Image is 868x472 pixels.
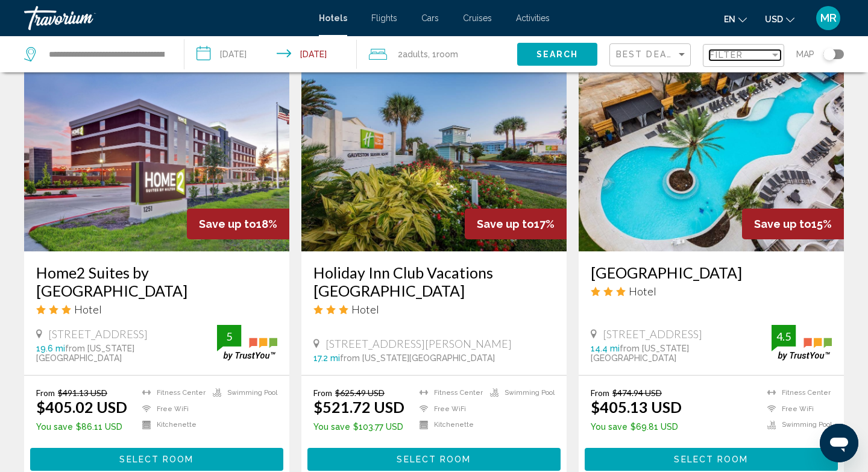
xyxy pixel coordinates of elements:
a: Activities [516,13,550,23]
a: Flights [371,13,397,23]
p: $86.11 USD [36,422,127,432]
a: Holiday Inn Club Vacations [GEOGRAPHIC_DATA] [313,263,555,300]
span: Adults [403,49,428,59]
span: [STREET_ADDRESS] [48,327,148,341]
span: Select Room [674,455,748,465]
span: Room [436,49,458,59]
div: 17% [465,209,567,239]
span: Map [796,46,814,63]
li: Free WiFi [136,404,207,414]
div: 18% [187,209,289,239]
div: 3 star Hotel [313,303,555,316]
a: Travorium [24,6,307,30]
li: Free WiFi [414,404,484,414]
li: Kitchenette [136,420,207,430]
a: Hotels [319,13,347,23]
a: Cruises [463,13,492,23]
button: Filter [703,43,784,68]
del: $491.13 USD [58,388,107,398]
mat-select: Sort by [616,50,687,60]
span: Save up to [199,218,256,230]
span: Save up to [754,218,811,230]
li: Free WiFi [761,404,832,414]
span: From [313,388,332,398]
span: en [724,14,735,24]
a: Select Room [30,451,283,464]
span: From [36,388,55,398]
span: From [591,388,609,398]
span: Hotel [629,285,656,298]
ins: $405.13 USD [591,398,682,416]
button: Change language [724,10,747,28]
button: Select Room [30,448,283,470]
button: Select Room [585,448,838,470]
button: User Menu [813,5,844,31]
span: Save up to [477,218,534,230]
span: 17.2 mi [313,353,340,363]
p: $69.81 USD [591,422,682,432]
span: , 1 [428,46,458,63]
button: Search [517,43,597,65]
del: $625.49 USD [335,388,385,398]
li: Swimming Pool [207,388,277,398]
a: Home2 Suites by [GEOGRAPHIC_DATA] [36,263,277,300]
li: Fitness Center [136,388,207,398]
span: You save [313,422,350,432]
a: Select Room [585,451,838,464]
button: Select Room [307,448,561,470]
img: trustyou-badge.svg [772,325,832,360]
del: $474.94 USD [612,388,662,398]
a: [GEOGRAPHIC_DATA] [591,263,832,282]
span: Hotel [74,303,102,316]
span: from [US_STATE][GEOGRAPHIC_DATA] [591,344,689,363]
a: Cars [421,13,439,23]
div: 15% [742,209,844,239]
img: trustyou-badge.svg [217,325,277,360]
button: Check-in date: Sep 25, 2025 Check-out date: Sep 28, 2025 [184,36,357,72]
span: Filter [709,50,744,60]
span: MR [820,12,837,24]
span: You save [591,422,627,432]
div: 3 star Hotel [36,303,277,316]
span: [STREET_ADDRESS][PERSON_NAME] [325,337,512,350]
div: 5 [217,329,241,344]
button: Change currency [765,10,794,28]
button: Toggle map [814,49,844,60]
img: Hotel image [579,58,844,251]
li: Fitness Center [414,388,484,398]
iframe: Button to launch messaging window [820,424,858,462]
span: You save [36,422,73,432]
span: 19.6 mi [36,344,65,353]
span: from [US_STATE][GEOGRAPHIC_DATA] [36,344,134,363]
span: USD [765,14,783,24]
span: Select Room [119,455,193,465]
a: Select Room [307,451,561,464]
span: 14.4 mi [591,344,620,353]
ins: $521.72 USD [313,398,404,416]
div: 4.5 [772,329,796,344]
span: from [US_STATE][GEOGRAPHIC_DATA] [340,353,495,363]
span: Hotel [351,303,379,316]
li: Fitness Center [761,388,832,398]
img: Hotel image [301,58,567,251]
li: Swimming Pool [484,388,555,398]
img: Hotel image [24,58,289,251]
span: [STREET_ADDRESS] [603,327,702,341]
li: Kitchenette [414,420,484,430]
p: $103.77 USD [313,422,404,432]
ins: $405.02 USD [36,398,127,416]
span: Select Room [397,455,471,465]
span: 2 [398,46,428,63]
span: Best Deals [616,49,679,59]
button: Travelers: 2 adults, 0 children [357,36,517,72]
